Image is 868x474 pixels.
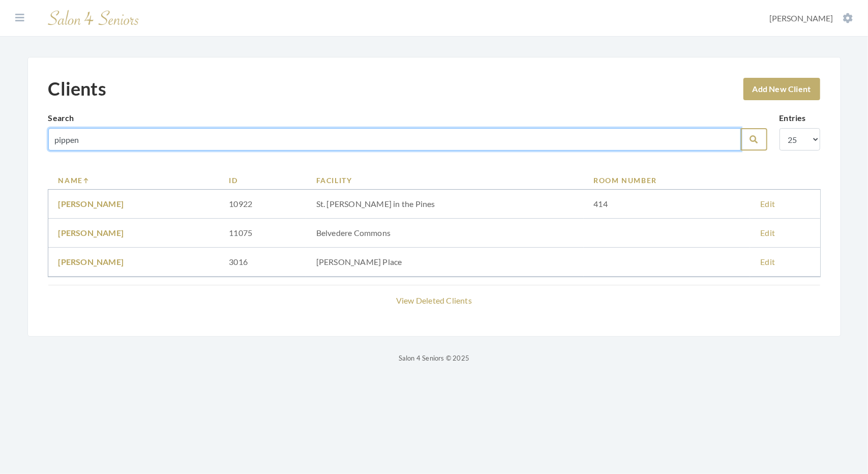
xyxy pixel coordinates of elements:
span: [PERSON_NAME] [769,13,833,23]
input: Search by name, facility or room number [48,128,741,151]
label: Entries [780,112,806,124]
td: [PERSON_NAME] Place [306,248,584,277]
img: Salon 4 Seniors [43,6,144,30]
td: 10922 [219,190,306,219]
label: Search [48,112,74,124]
a: Edit [760,199,775,209]
a: Facility [316,175,574,186]
td: St. [PERSON_NAME] in the Pines [306,190,584,219]
a: [PERSON_NAME] [58,228,124,238]
a: Add New Client [743,78,820,100]
p: Salon 4 Seniors © 2025 [27,352,841,364]
td: 3016 [219,248,306,277]
h1: Clients [48,78,106,100]
a: Edit [760,228,775,238]
a: Name [58,175,209,186]
td: 414 [584,190,751,219]
a: ID [229,175,295,186]
a: [PERSON_NAME] [58,257,124,266]
button: [PERSON_NAME] [766,13,856,24]
td: 11075 [219,219,306,248]
td: Belvedere Commons [306,219,584,248]
a: [PERSON_NAME] [58,199,124,209]
a: Edit [760,257,775,266]
a: Room Number [594,175,740,186]
a: View Deleted Clients [396,295,472,305]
